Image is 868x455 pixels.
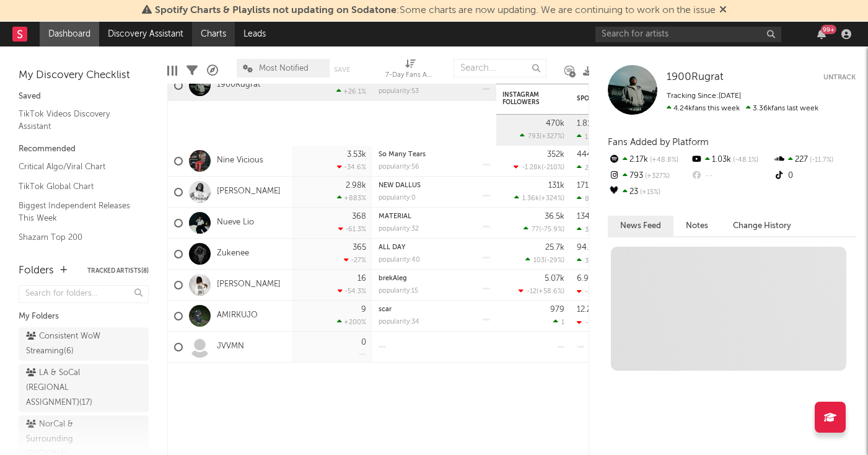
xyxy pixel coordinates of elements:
[638,189,660,196] span: +15 %
[545,213,564,221] div: 36.5k
[821,25,836,34] div: 99 +
[525,256,564,264] div: ( )
[379,275,490,282] div: brekAleg
[379,164,419,170] div: popularity: 56
[155,6,716,15] span: : Some charts are now updating. We are continuing to work on the issue
[337,194,366,202] div: +883 %
[541,133,563,140] span: +327 %
[643,173,670,180] span: +327 %
[19,309,149,324] div: My Folders
[361,338,366,347] div: 0
[546,120,564,128] div: 470k
[40,22,99,46] a: Dashboard
[577,288,595,296] div: -27
[19,327,149,361] a: Consistent WoW Streaming(6)
[608,184,690,200] div: 23
[235,22,274,46] a: Leads
[338,225,366,233] div: -61.3 %
[721,216,804,236] button: Change History
[577,306,595,314] div: 12.2k
[167,53,177,89] div: Edit Columns
[337,163,366,171] div: -34.6 %
[817,29,826,39] button: 99+
[385,53,435,89] div: 7-Day Fans Added (7-Day Fans Added)
[648,157,678,164] span: +48.8 %
[207,53,218,89] div: A&R Pipeline
[548,182,564,190] div: 131k
[541,195,563,202] span: +324 %
[344,256,366,264] div: -27 %
[577,164,602,172] div: 28.1k
[773,152,856,168] div: 227
[347,151,366,159] div: 3.53k
[99,22,192,46] a: Discovery Assistant
[217,280,281,290] a: [PERSON_NAME]
[19,199,136,224] a: Biggest Independent Releases This Week
[192,22,235,46] a: Charts
[547,151,564,159] div: 352k
[667,105,818,112] span: 3.36k fans last week
[608,152,690,168] div: 2.17k
[527,288,537,295] span: -12
[361,306,366,314] div: 9
[186,53,198,89] div: Filters
[217,187,281,197] a: [PERSON_NAME]
[379,182,490,189] div: NEW DALLUS
[577,182,593,190] div: 171k
[514,194,564,202] div: ( )
[577,151,596,159] div: 444k
[217,156,263,166] a: Nine Vicious
[217,249,249,259] a: Zukenee
[577,120,598,128] div: 1.81M
[454,59,546,77] input: Search...
[773,168,856,184] div: 0
[823,71,856,84] button: Untrack
[379,244,490,251] div: ALL DAY
[731,157,758,164] span: -48.1 %
[673,216,721,236] button: Notes
[577,195,603,203] div: 8.24k
[19,160,136,174] a: Critical Algo/Viral Chart
[87,268,149,274] button: Tracked Artists(8)
[667,71,724,84] a: 1900Rugrat
[379,288,418,294] div: popularity: 15
[719,6,727,15] span: Dismiss
[545,275,564,283] div: 5.07k
[26,329,113,359] div: Consistent WoW Streaming ( 6 )
[550,306,564,314] div: 979
[357,275,366,283] div: 16
[379,244,405,251] a: ALL DAY
[259,64,309,73] span: Most Notified
[217,311,258,321] a: AMIRKUJO
[337,318,366,326] div: +200 %
[608,168,690,184] div: 793
[595,27,781,42] input: Search for artists
[352,213,366,221] div: 368
[561,319,564,326] span: 1
[577,95,670,102] div: Spotify Monthly Listeners
[379,275,407,282] a: brekAleg
[19,89,149,104] div: Saved
[538,288,563,295] span: +58.6 %
[522,195,539,202] span: 1.36k
[26,366,113,410] div: LA & SoCal (REGIONAL ASSIGNMENT} ( 17 )
[379,213,411,220] a: MATERIAL
[338,287,366,295] div: -54.3 %
[19,107,136,133] a: TikTok Videos Discovery Assistant
[379,195,416,201] div: popularity: 0
[385,68,435,83] div: 7-Day Fans Added (7-Day Fans Added)
[379,213,490,220] div: MATERIAL
[667,72,724,82] span: 1900Rugrat
[522,164,541,171] span: -1.28k
[19,231,136,244] a: Shazam Top 200
[528,133,540,140] span: 793
[533,257,545,264] span: 103
[379,306,490,313] div: scar
[379,182,421,189] a: NEW DALLUS
[379,257,420,263] div: popularity: 40
[379,226,419,232] div: popularity: 32
[519,287,564,295] div: ( )
[608,138,709,147] span: Fans Added by Platform
[577,319,605,327] div: -1.24k
[217,218,254,228] a: Nueve Lio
